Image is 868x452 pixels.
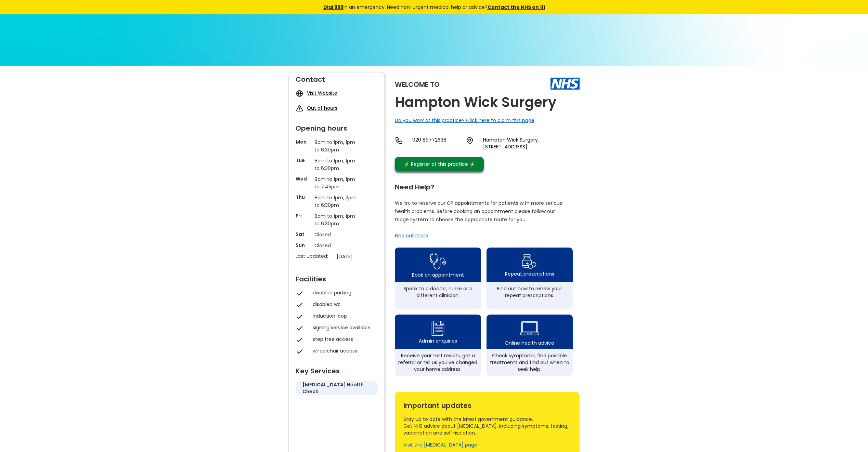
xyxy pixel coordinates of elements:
img: health advice icon [520,317,539,340]
p: Thu [296,194,311,201]
div: ⚡️ Register at this practice ⚡️ [400,160,479,168]
div: Contact [296,72,378,83]
div: Speak to a doctor, nurse or a different clinician. [398,285,478,299]
p: Wed [296,175,311,182]
div: disabled parking [313,289,374,296]
img: globe icon [296,90,303,97]
div: in an emergency. Need non-urgent medical help or advice? [277,3,592,11]
a: repeat prescription iconRepeat prescriptionsFind out how to renew your repeat prescriptions. [487,248,573,309]
a: Do you work at this practice? Click here to claim this page [395,117,534,124]
p: Fri [296,212,311,219]
p: 8am to 1pm, 1pm to 7:45pm [314,175,359,190]
a: Out of hours [307,105,337,111]
p: 8am to 1pm, 2pm to 6:30pm [314,194,359,209]
div: disabled wc [313,301,374,308]
div: Book an appointment [412,271,464,278]
p: 8am to 1pm, 1pm to 6:30pm [314,212,359,227]
div: Need Help? [395,180,573,190]
p: Last updated: [296,253,333,260]
img: repeat prescription icon [522,252,537,270]
div: Online health advice [505,340,554,346]
a: 020 89772638 [412,136,461,150]
a: ⚡️ Register at this practice ⚡️ [395,157,484,171]
div: Key Services [296,364,378,374]
div: signing service available [313,324,374,331]
p: 8am to 1pm, 1pm to 6:30pm [314,138,359,154]
div: Important updates [403,399,571,409]
div: Facilities [296,272,378,282]
a: Find out more [395,232,428,239]
img: admin enquiry icon [430,319,445,337]
h5: [MEDICAL_DATA] health check [302,381,371,395]
div: Stay up to date with the latest government guidance. Get NHS advice about [MEDICAL_DATA], includi... [403,416,571,436]
p: Sat [296,231,311,238]
div: Repeat prescriptions [505,270,554,277]
div: Check symptoms, find possible treatments and find out when to seek help. [490,352,569,373]
div: Admin enquiries [419,337,457,344]
img: The NHS logo [550,78,580,89]
img: practice location icon [466,136,474,145]
div: wheelchair access [313,347,374,354]
div: Receive your test results, get a referral or tell us you’ve changed your home address. [398,352,478,373]
a: Visit the [MEDICAL_DATA] page [403,441,477,448]
div: step free access [313,336,374,343]
p: Tue [296,157,311,164]
img: book appointment icon [430,251,446,271]
p: 8am to 1pm, 1pm to 6:30pm [314,157,359,172]
a: Contact the NHS on 111 [488,4,545,11]
a: Dial 999 [323,4,344,11]
a: book appointment icon Book an appointmentSpeak to a doctor, nurse or a different clinician. [395,248,481,309]
div: Welcome to [395,81,440,88]
div: Find out how to renew your repeat prescriptions. [490,285,569,299]
a: Visit Website [307,90,337,96]
p: [DATE] [337,253,381,260]
a: health advice iconOnline health adviceCheck symptoms, find possible treatments and find out when ... [487,315,573,376]
a: admin enquiry iconAdmin enquiriesReceive your test results, get a referral or tell us you’ve chan... [395,315,481,376]
div: induction loop [313,313,374,319]
p: Closed [314,242,359,249]
img: telephone icon [395,136,403,145]
p: Closed [314,231,359,238]
p: We try to reserve our GP appointments for patients with more serious health problems. Before book... [395,199,562,224]
a: Hampton Wick Surgery, [STREET_ADDRESS] [483,136,579,150]
img: exclamation icon [296,105,303,112]
p: Sun [296,242,311,249]
p: Mon [296,138,311,145]
h2: Hampton Wick Surgery [395,95,556,110]
div: Opening hours [296,121,378,132]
